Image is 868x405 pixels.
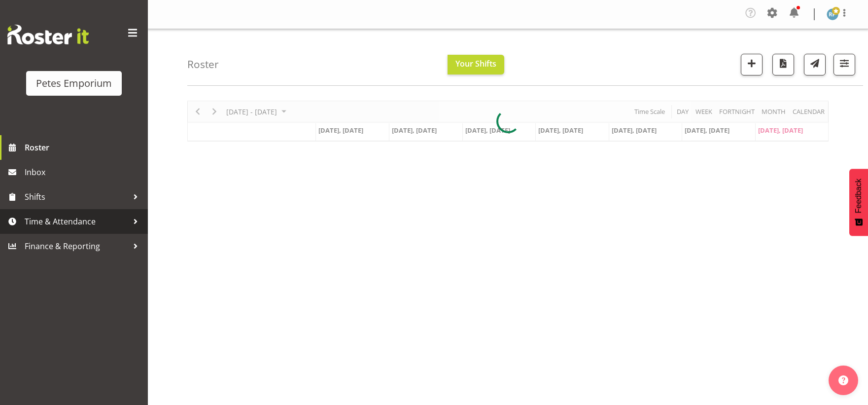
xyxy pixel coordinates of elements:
[804,54,826,75] button: Send a list of all shifts for the selected filtered period to all rostered employees.
[827,8,838,20] img: reina-puketapu721.jpg
[741,54,763,75] button: Add a new shift
[36,76,112,91] div: Petes Emporium
[838,375,848,385] img: help-xxl-2.png
[187,59,219,70] h4: Roster
[25,165,143,180] span: Inbox
[833,54,855,75] button: Filter Shifts
[849,169,868,236] button: Feedback - Show survey
[854,179,863,213] span: Feedback
[25,239,128,254] span: Finance & Reporting
[25,214,128,229] span: Time & Attendance
[772,54,794,75] button: Download a PDF of the roster according to the set date range.
[7,25,89,44] img: Rosterit website logo
[455,58,496,69] span: Your Shifts
[25,189,128,204] span: Shifts
[448,55,504,74] button: Your Shifts
[25,140,143,155] span: Roster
